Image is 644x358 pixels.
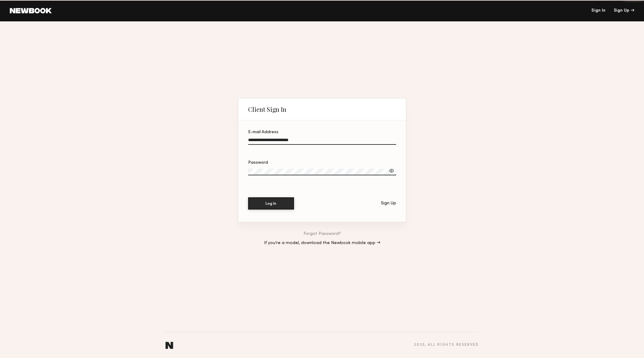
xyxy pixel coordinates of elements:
input: E-mail Address [248,138,396,145]
a: Sign In [591,9,605,13]
div: 2025 , all rights reserved [414,343,478,347]
div: Password [248,161,396,165]
a: Forgot Password? [303,232,341,236]
a: If you’re a model, download the Newbook mobile app → [264,241,380,245]
input: Password [248,169,396,175]
button: Log In [248,197,294,210]
div: Client Sign In [248,106,286,113]
div: Sign Up [381,201,396,206]
div: Sign Up [614,9,634,13]
div: E-mail Address [248,130,396,134]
